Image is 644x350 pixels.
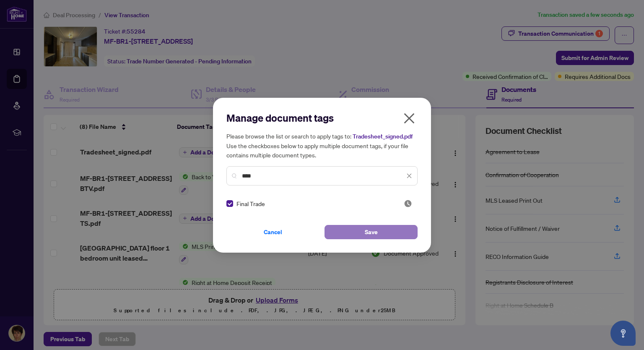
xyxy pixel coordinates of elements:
button: Cancel [226,225,319,239]
span: close [402,112,416,125]
button: Save [325,225,418,239]
h5: Please browse the list or search to apply tags to: Use the checkboxes below to apply multiple doc... [226,131,418,159]
span: close [406,173,412,179]
h2: Manage document tags [226,111,418,125]
span: Final Trade [236,199,265,208]
img: status [404,199,412,208]
span: Pending Review [404,199,412,208]
span: Tradesheet_signed.pdf [353,133,413,140]
button: Open asap [610,321,636,346]
span: Cancel [264,225,282,239]
span: Save [365,225,378,239]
